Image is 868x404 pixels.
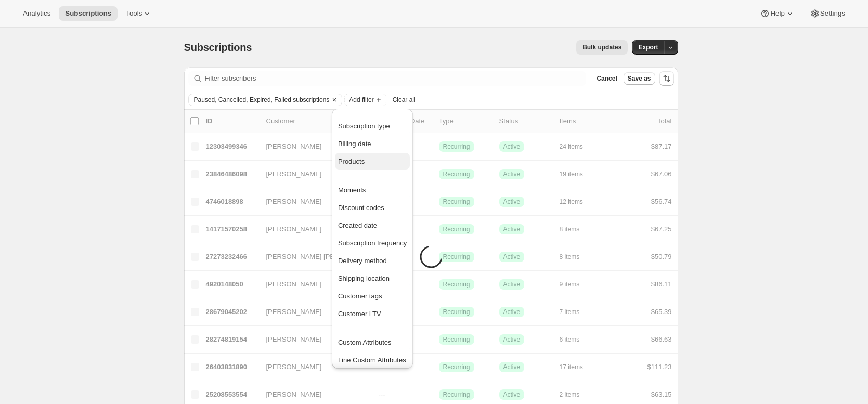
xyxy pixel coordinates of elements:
button: Tools [120,6,159,21]
button: Help [754,6,801,21]
button: Cancel [592,72,621,85]
span: Products [338,158,365,165]
button: Subscriptions [59,6,118,21]
button: Analytics [17,6,57,21]
span: Custom Attributes [338,338,392,346]
span: Line Custom Attributes [338,356,406,364]
button: Settings [804,6,851,21]
span: Subscriptions [65,9,111,18]
span: Tools [126,9,142,18]
span: Created date [338,221,377,229]
button: Add filter [344,94,386,106]
span: Billing date [338,140,371,148]
span: Customer tags [338,292,382,300]
span: Clear all [393,96,416,104]
span: Settings [820,9,845,18]
span: Customer LTV [338,310,381,318]
span: Subscription frequency [338,239,407,247]
span: Paused, Cancelled, Expired, Failed subscriptions [194,96,330,104]
button: Save as [624,72,655,85]
input: Filter subscribers [205,71,587,86]
button: Sort the results [659,71,674,86]
span: Cancel [597,74,617,83]
span: Bulk updates [582,43,621,51]
span: Discount codes [338,204,384,212]
span: Subscription type [338,122,390,130]
button: Clear [329,94,340,106]
span: Add filter [349,96,373,104]
span: Shipping location [338,275,390,282]
span: Subscriptions [184,42,252,53]
button: Export [632,40,664,55]
span: Analytics [23,9,50,18]
span: Moments [338,186,366,194]
span: Delivery method [338,257,387,265]
span: Export [638,43,658,51]
button: Bulk updates [576,40,628,55]
button: Clear all [388,94,420,106]
span: Save as [628,74,651,83]
span: Help [770,9,784,18]
button: Paused, Cancelled, Expired, Failed subscriptions [189,94,330,106]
